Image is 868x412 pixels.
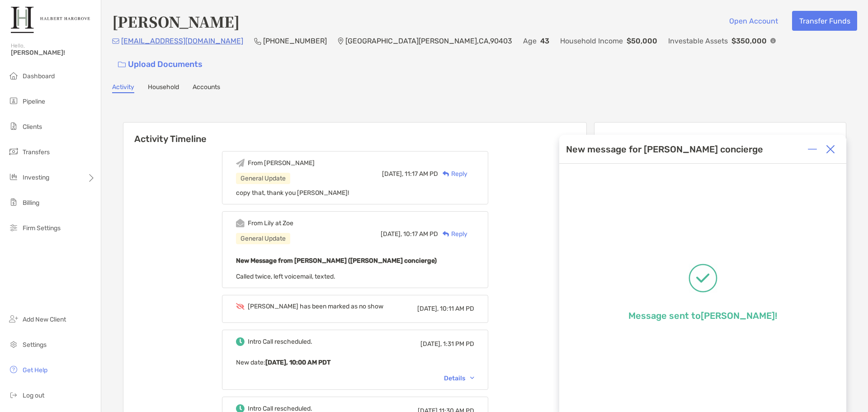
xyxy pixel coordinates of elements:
p: Age [523,35,537,47]
span: copy that, thank you [PERSON_NAME]! [236,189,349,197]
p: $350,000 [731,35,767,47]
span: [DATE], [417,305,439,313]
img: Reply icon [443,171,449,177]
a: Household [148,83,179,93]
span: Get Help [23,366,47,374]
img: Event icon [236,303,245,310]
img: Info Icon [770,38,776,43]
div: Intro Call rescheduled. [248,338,312,346]
img: billing icon [8,197,19,208]
div: General Update [236,233,290,244]
img: transfers icon [8,146,19,157]
img: Event icon [236,219,245,227]
img: pipeline icon [8,95,19,106]
img: get-help icon [8,364,19,375]
p: Household Income [560,35,623,47]
span: [DATE], [420,340,442,348]
h4: [PERSON_NAME] [112,11,240,32]
div: Details [444,374,474,382]
b: New Message from [PERSON_NAME] ([PERSON_NAME] concierge) [236,257,437,265]
div: [PERSON_NAME] has been marked as no show [248,303,383,310]
img: Expand or collapse [808,145,817,154]
img: firm-settings icon [8,222,19,233]
p: New date : [236,357,474,368]
img: Reply icon [443,231,449,237]
span: Billing [23,199,39,207]
img: Phone Icon [254,38,261,45]
div: New message for [PERSON_NAME] concierge [566,144,763,155]
span: Clients [23,123,42,131]
b: [DATE], 10:00 AM PDT [265,359,330,366]
span: 10:17 AM PD [403,230,438,238]
div: Reply [438,169,467,179]
div: From [PERSON_NAME] [248,159,315,167]
img: Event icon [236,159,245,167]
span: Firm Settings [23,224,61,232]
a: Upload Documents [112,55,208,74]
img: add_new_client icon [8,313,19,324]
button: Open Account [722,11,785,31]
span: 11:17 AM PD [405,170,438,178]
span: Called twice, left voicemail, texted. [236,273,335,280]
span: Log out [23,392,44,399]
p: [GEOGRAPHIC_DATA][PERSON_NAME] , CA , 90403 [345,35,512,47]
span: 10:11 AM PD [440,305,474,313]
img: investing icon [8,171,19,182]
img: Location Icon [338,38,344,45]
div: Reply [438,229,467,239]
span: 1:31 PM PD [443,340,474,348]
div: From Lily at Zoe [248,219,293,227]
img: logout icon [8,389,19,400]
h6: Activity Timeline [123,123,586,144]
span: Pipeline [23,98,45,105]
p: $50,000 [627,35,657,47]
p: Investable Assets [668,35,728,47]
img: button icon [118,62,126,68]
div: General Update [236,173,290,184]
img: Message successfully sent [689,264,717,293]
button: Transfer Funds [792,11,857,31]
img: clients icon [8,121,19,132]
a: Activity [112,83,134,93]
p: Meeting Details [602,133,839,145]
p: Message sent to [PERSON_NAME] ! [628,310,777,321]
img: settings icon [8,339,19,350]
span: Add New Client [23,316,66,323]
span: Settings [23,341,47,349]
img: Zoe Logo [11,4,90,36]
p: [PHONE_NUMBER] [263,35,327,47]
span: [PERSON_NAME]! [11,49,95,57]
p: [EMAIL_ADDRESS][DOMAIN_NAME] [121,35,243,47]
a: Accounts [193,83,220,93]
img: Email Icon [112,38,119,44]
img: dashboard icon [8,70,19,81]
img: Close [826,145,835,154]
span: [DATE], [381,230,402,238]
span: Dashboard [23,72,55,80]
img: Chevron icon [470,377,474,379]
span: Transfers [23,148,50,156]
span: Investing [23,174,49,181]
p: 43 [540,35,549,47]
img: Event icon [236,337,245,346]
span: [DATE], [382,170,403,178]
